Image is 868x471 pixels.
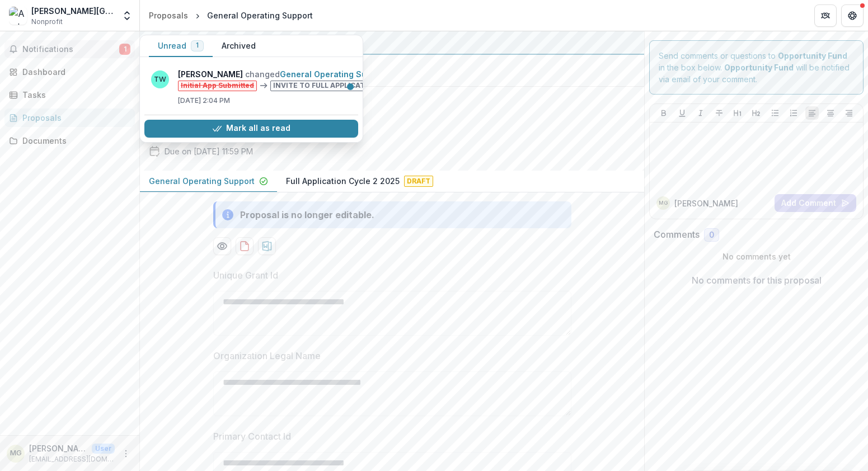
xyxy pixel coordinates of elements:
button: Mark all as read [144,120,358,138]
nav: breadcrumb [144,7,317,23]
div: [PERSON_NAME][GEOGRAPHIC_DATA] [31,5,115,17]
div: Proposal is no longer editable. [240,208,374,222]
div: General Operating Support [207,10,313,21]
span: 1 [196,41,199,49]
p: No comments for this proposal [692,274,822,287]
button: Bullet List [768,106,782,120]
button: Archived [213,35,265,57]
p: [PERSON_NAME] [674,197,738,209]
button: Italicize [694,106,707,120]
p: [EMAIL_ADDRESS][DOMAIN_NAME] [29,454,115,464]
button: Heading 1 [731,106,744,120]
span: 1 [119,44,130,55]
strong: Opportunity Fund [778,51,847,60]
button: Get Help [841,4,864,27]
div: Dashboard [22,66,126,78]
button: Partners [814,4,837,27]
a: General Operating Support [280,69,388,79]
a: Proposals [4,109,135,127]
button: Notifications1 [4,40,135,58]
span: Notifications [22,45,119,54]
div: Marlee Gallagher [659,200,668,206]
a: Dashboard [4,63,135,81]
p: [PERSON_NAME] [29,442,87,454]
div: Proposals [149,10,188,21]
strong: Opportunity Fund [724,63,794,72]
button: Bold [657,106,670,120]
div: Send comments or questions to in the box below. will be notified via email of your comment. [649,40,864,95]
button: Add Comment [775,194,856,212]
button: Align Right [842,106,856,120]
span: Nonprofit [31,17,63,27]
div: Proposals [22,112,126,124]
p: Primary Contact Id [213,430,291,443]
p: Unique Grant Id [213,269,278,282]
button: Align Center [824,106,837,120]
p: User [92,444,115,454]
button: Align Left [805,106,819,120]
a: Documents [4,131,135,150]
button: Preview 8a7762c9-cd1c-436b-a39b-fbed71e0b416-0.pdf [213,237,231,255]
button: Ordered List [787,106,800,120]
button: Strike [712,106,726,120]
button: download-proposal [236,237,254,255]
p: Due on [DATE] 11:59 PM [165,145,253,157]
button: Unread [149,35,213,57]
p: General Operating Support [149,175,255,187]
p: No comments yet [654,251,859,262]
button: Heading 2 [749,106,763,120]
span: Draft [404,176,433,187]
button: download-proposal [258,237,276,255]
button: Open entity switcher [119,4,135,27]
div: Opportunity Fund [149,36,635,49]
div: Documents [22,135,126,147]
button: More [119,447,133,460]
p: Full Application Cycle 2 2025 [286,175,400,187]
span: 0 [709,230,714,240]
a: Tasks [4,86,135,104]
div: Marlee Gallagher [10,450,22,457]
a: Proposals [144,7,193,23]
img: Andrew Carnegie Free Library & Music Hall [9,7,27,25]
h2: Comments [654,229,700,240]
h2: General Operating Support [149,96,617,109]
div: Tasks [22,89,126,101]
p: changed from [178,68,411,91]
button: Underline [675,106,689,120]
p: Organization Legal Name [213,349,321,362]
